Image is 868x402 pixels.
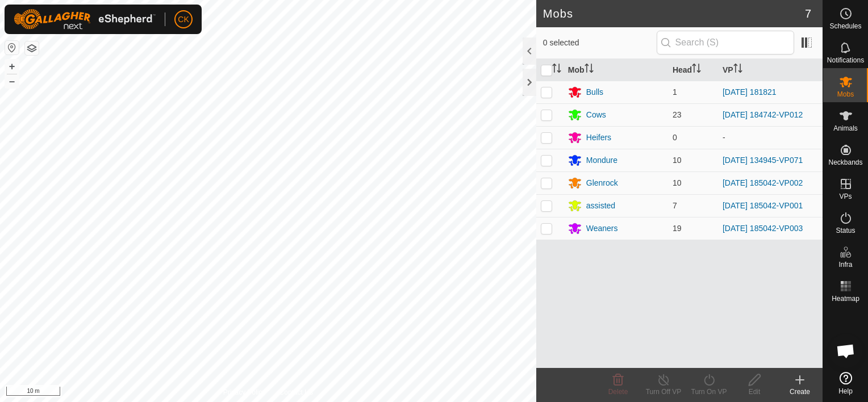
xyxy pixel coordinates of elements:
[777,387,823,397] div: Create
[723,224,803,233] a: [DATE] 185042-VP003
[823,367,868,399] a: Help
[686,387,732,397] div: Turn On VP
[552,65,561,74] p-sorticon: Activate to sort
[673,110,682,119] span: 23
[832,295,859,302] span: Heatmap
[723,110,803,119] a: [DATE] 184742-VP012
[5,41,19,55] button: Reset Map
[586,200,615,212] div: assisted
[833,125,858,132] span: Animals
[673,87,677,97] span: 1
[838,261,852,268] span: Infra
[25,41,39,55] button: Map Layers
[223,387,266,397] a: Privacy Policy
[657,31,794,55] input: Search (S)
[586,223,618,235] div: Weaners
[564,59,668,81] th: Mob
[733,65,742,74] p-sorticon: Activate to sort
[692,65,701,74] p-sorticon: Activate to sort
[829,334,863,368] div: Open chat
[829,23,861,30] span: Schedules
[586,132,611,144] div: Heifers
[837,91,854,98] span: Mobs
[839,193,852,200] span: VPs
[543,37,657,49] span: 0 selected
[838,388,853,395] span: Help
[279,387,313,397] a: Contact Us
[586,177,618,189] div: Glenrock
[718,59,823,81] th: VP
[668,59,718,81] th: Head
[673,224,682,233] span: 19
[805,5,811,22] span: 7
[5,60,19,73] button: +
[178,14,189,26] span: CK
[836,227,855,234] span: Status
[673,178,682,187] span: 10
[543,7,805,20] h2: Mobs
[14,9,156,30] img: Gallagher Logo
[5,74,19,88] button: –
[723,201,803,210] a: [DATE] 185042-VP001
[673,133,677,142] span: 0
[828,159,862,166] span: Neckbands
[723,178,803,187] a: [DATE] 185042-VP002
[586,154,617,166] div: Mondure
[827,57,864,64] span: Notifications
[641,387,686,397] div: Turn Off VP
[723,87,777,97] a: [DATE] 181821
[718,126,823,149] td: -
[585,65,594,74] p-sorticon: Activate to sort
[673,201,677,210] span: 7
[586,109,606,121] div: Cows
[586,86,603,98] div: Bulls
[673,156,682,165] span: 10
[732,387,777,397] div: Edit
[608,388,628,396] span: Delete
[723,156,803,165] a: [DATE] 134945-VP071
